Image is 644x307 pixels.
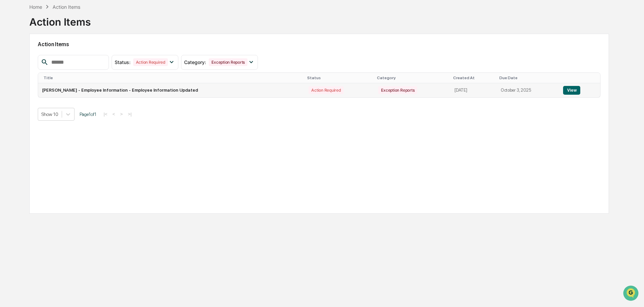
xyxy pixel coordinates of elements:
[29,4,42,10] div: Home
[13,138,43,145] span: Preclearance
[38,41,601,48] h2: Action Items
[80,112,96,117] span: Page 1 of 1
[378,86,417,94] div: Exception Reports
[56,110,58,115] span: •
[105,73,123,82] button: See all
[56,92,58,97] span: •
[60,110,74,115] span: [DATE]
[7,75,45,80] div: Past conversations
[29,10,91,28] div: Action Items
[30,52,111,58] div: Start new chat
[4,148,45,160] a: 🔎Data Lookup
[101,111,109,117] button: |<
[115,54,123,62] button: Start new chat
[307,75,372,80] div: Status
[46,135,86,147] a: 🗄️Attestations
[499,75,556,80] div: Due Date
[14,52,26,64] img: 8933085812038_c878075ebb4cc5468115_72.jpg
[43,75,302,80] div: Title
[209,58,247,66] div: Exception Reports
[21,110,55,115] span: [PERSON_NAME]
[13,151,42,157] span: Data Lookup
[56,138,84,145] span: Attestations
[133,58,168,66] div: Action Required
[7,85,18,96] img: Tammy Steffen
[38,83,304,97] td: [PERSON_NAME] - Employee Information - Employee Information Updated
[377,75,448,80] div: Category
[7,14,123,25] p: How can we help?
[309,86,343,94] div: Action Required
[497,83,559,97] td: October 3, 2025
[67,167,82,172] span: Pylon
[453,75,494,80] div: Created At
[563,88,580,93] a: View
[622,285,641,303] iframe: Open customer support
[49,139,54,144] div: 🗄️
[7,139,12,144] div: 🖐️
[184,59,206,65] span: Category :
[450,83,497,97] td: [DATE]
[60,92,74,97] span: [DATE]
[126,111,134,117] button: >|
[53,4,80,10] div: Action Items
[30,58,93,64] div: We're available if you need us!
[115,59,130,65] span: Status :
[7,52,19,64] img: 1746055101610-c473b297-6a78-478c-a979-82029cc54cd1
[111,111,117,117] button: <
[7,151,12,157] div: 🔎
[7,103,18,114] img: Tammy Steffen
[118,111,125,117] button: >
[4,135,46,147] a: 🖐️Preclearance
[563,86,580,95] button: View
[48,167,82,172] a: Powered byPylon
[21,92,55,97] span: [PERSON_NAME]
